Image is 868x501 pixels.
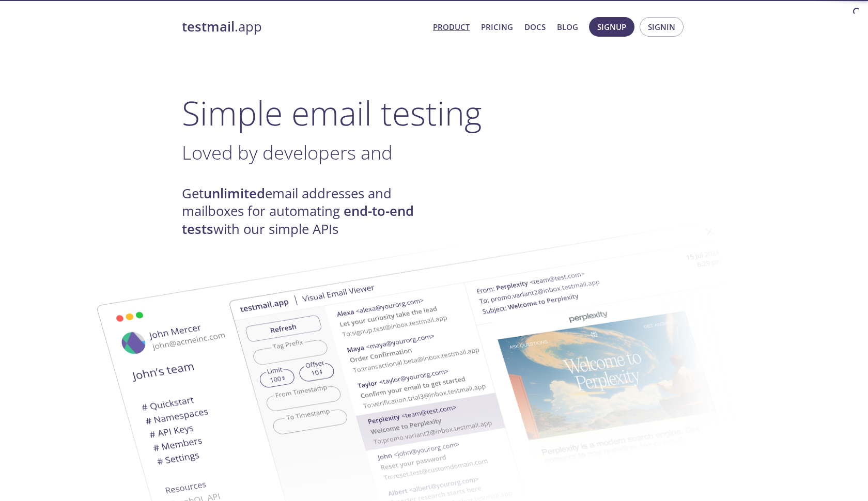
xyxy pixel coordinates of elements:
strong: testmail [182,18,235,36]
a: Product [433,20,470,34]
button: Signin [640,17,684,37]
h4: Get email addresses and mailboxes for automating with our simple APIs [182,185,434,238]
span: Signin [648,20,675,34]
h1: Simple email testing [182,93,686,133]
span: Signup [597,20,626,34]
span: Loved by developers and [182,139,393,165]
a: Pricing [481,20,513,34]
a: Blog [557,20,578,34]
strong: end-to-end tests [182,202,414,238]
strong: unlimited [204,184,265,202]
button: Signup [589,17,634,37]
a: Docs [524,20,546,34]
a: testmail.app [182,18,425,36]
